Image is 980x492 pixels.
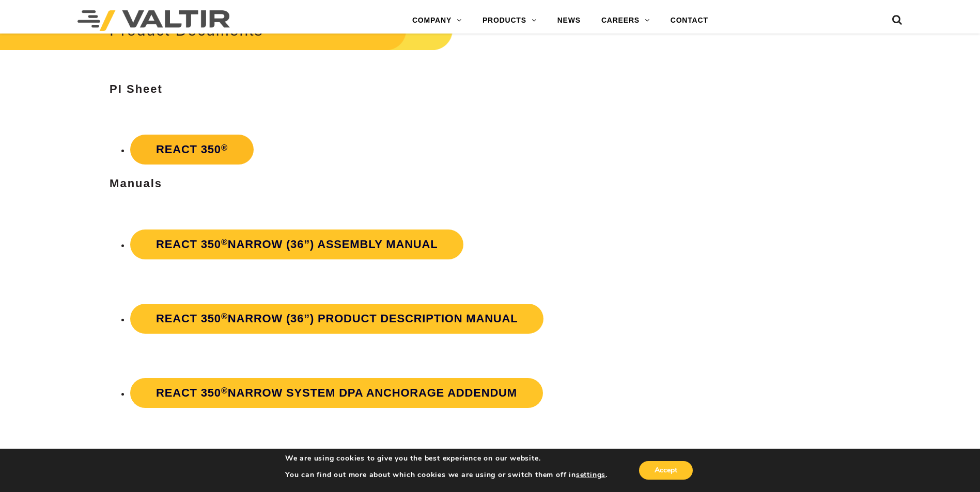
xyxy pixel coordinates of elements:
[547,10,591,31] a: NEWS
[221,311,228,321] sup: ®
[110,83,163,95] strong: PI Sheet
[156,238,438,251] strong: REACT 350 Narrow (36”) Assembly Manual
[156,386,517,399] strong: REACT 350 Narrow System DPA Anchorage Addendum
[221,143,228,152] sup: ®
[130,304,543,334] a: REACT 350®Narrow (36”) Product Description Manual
[77,10,230,31] img: Valtir
[576,470,605,480] button: settings
[285,470,608,480] p: You can find out more about which cookies we are using or switch them off in .
[221,386,228,395] sup: ®
[639,461,693,480] button: Accept
[156,312,518,325] strong: REACT 350 Narrow (36”) Product Description Manual
[472,10,547,31] a: PRODUCTS
[130,135,254,165] a: REACT 350®
[130,229,463,259] a: REACT 350®Narrow (36”) Assembly Manual
[221,237,228,247] sup: ®
[660,10,719,31] a: CONTACT
[130,378,543,408] a: REACT 350®Narrow System DPA Anchorage Addendum
[591,10,660,31] a: CAREERS
[110,177,162,190] strong: Manuals
[285,454,608,463] p: We are using cookies to give you the best experience on our website.
[402,10,472,31] a: COMPANY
